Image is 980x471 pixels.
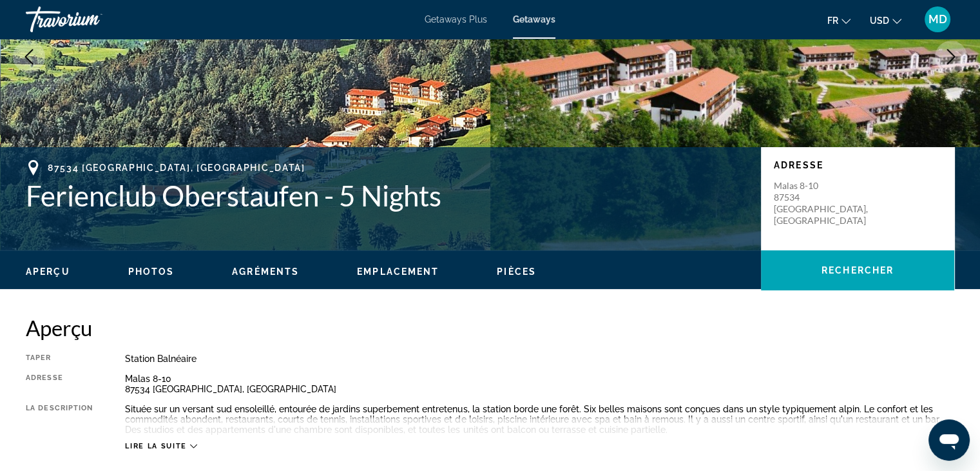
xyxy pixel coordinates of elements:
span: USD [870,15,889,26]
button: Lire la suite [125,441,197,451]
span: Agréments [232,266,299,277]
button: Emplacement [357,266,439,277]
span: MD [928,13,947,26]
span: Photos [128,266,175,277]
a: Getaways [513,14,555,25]
button: Rechercher [761,250,954,290]
button: Agréments [232,266,299,277]
a: Getaways Plus [425,14,487,25]
div: Malas 8-10 87534 [GEOGRAPHIC_DATA], [GEOGRAPHIC_DATA] [125,374,954,394]
p: Malas 8-10 87534 [GEOGRAPHIC_DATA], [GEOGRAPHIC_DATA] [774,180,877,226]
span: Emplacement [357,266,439,277]
button: Previous image [13,41,45,73]
h2: Aperçu [26,315,954,341]
span: Rechercher [821,265,894,276]
button: Photos [128,266,175,277]
p: Adresse [774,160,941,170]
button: Pièces [497,266,536,277]
span: fr [827,15,838,26]
span: Lire la suite [125,442,186,450]
h1: Ferienclub Oberstaufen - 5 Nights [26,179,748,212]
div: La description [26,404,93,435]
a: Travorium [26,3,155,36]
span: 87534 [GEOGRAPHIC_DATA], [GEOGRAPHIC_DATA] [48,163,305,173]
div: Station balnéaire [125,354,954,364]
button: Next image [935,41,967,73]
div: Située sur un versant sud ensoleillé, entourée de jardins superbement entretenus, la station bord... [125,404,954,435]
span: Pièces [497,266,536,277]
button: Aperçu [26,266,70,277]
div: Taper [26,354,93,364]
button: User Menu [921,6,954,33]
span: Aperçu [26,266,70,277]
button: Change currency [870,11,901,30]
div: Adresse [26,374,93,394]
iframe: Bouton de lancement de la fenêtre de messagerie [928,419,970,461]
button: Change language [827,11,850,30]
